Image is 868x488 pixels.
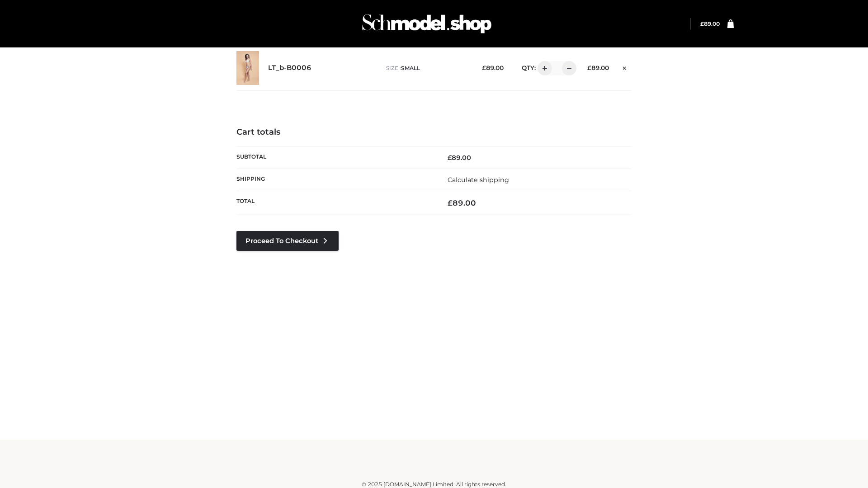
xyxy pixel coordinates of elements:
a: LT_b-B0006 [268,64,311,72]
th: Subtotal [236,146,434,169]
span: £ [700,20,704,27]
bdi: 89.00 [587,64,609,71]
span: £ [448,154,452,162]
a: Calculate shipping [448,176,509,184]
span: £ [587,64,591,71]
span: £ [448,198,453,207]
bdi: 89.00 [448,198,476,207]
a: Remove this item [618,61,632,73]
p: size : [386,64,468,72]
a: £89.00 [700,20,720,27]
bdi: 89.00 [448,154,471,162]
th: Shipping [236,169,434,191]
bdi: 89.00 [482,64,504,71]
h4: Cart totals [236,127,632,137]
span: £ [482,64,486,71]
div: QTY: [513,61,573,75]
bdi: 89.00 [700,20,720,27]
img: Schmodel Admin 964 [359,6,495,42]
a: Proceed to Checkout [236,231,339,251]
th: Total [236,191,434,215]
span: SMALL [401,65,420,71]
